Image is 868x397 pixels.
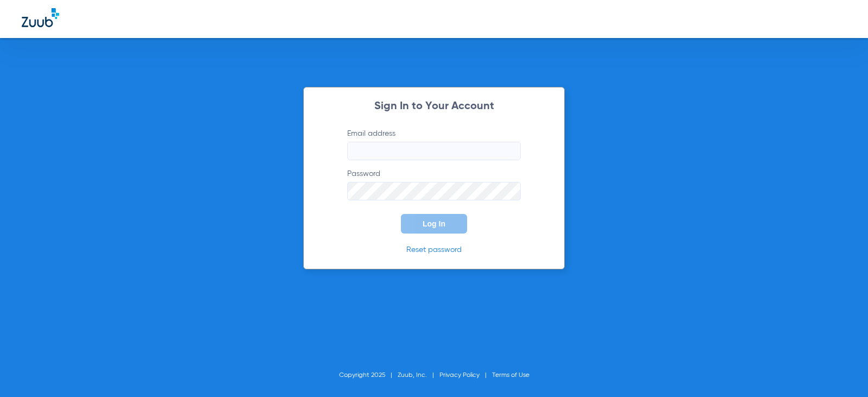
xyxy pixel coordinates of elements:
[347,142,521,160] input: Email address
[347,168,521,200] label: Password
[22,8,59,27] img: Zuub Logo
[331,101,537,112] h2: Sign In to Your Account
[423,219,445,228] span: Log In
[339,370,398,381] li: Copyright 2025
[406,246,462,254] a: Reset password
[439,372,480,379] a: Privacy Policy
[492,372,529,379] a: Terms of Use
[401,214,467,234] button: Log In
[347,128,521,160] label: Email address
[347,182,521,200] input: Password
[398,370,439,381] li: Zuub, Inc.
